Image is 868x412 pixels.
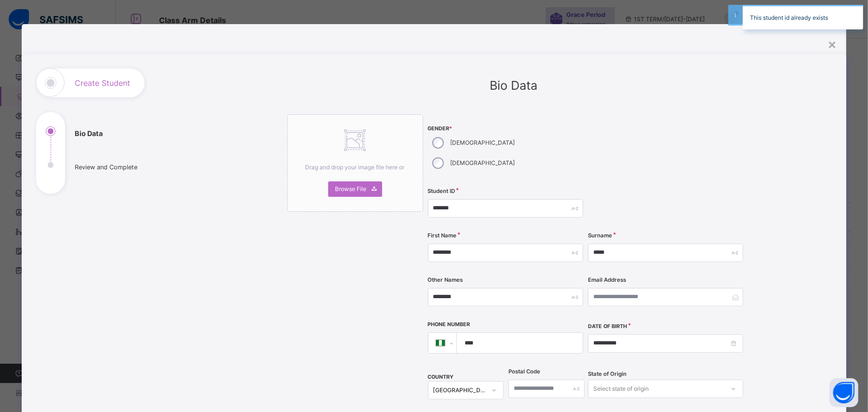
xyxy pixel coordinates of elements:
label: First Name [428,232,457,240]
div: × [828,34,837,54]
span: Browse File [335,185,367,193]
label: Postal Code [508,368,540,376]
div: Select state of origin [593,380,649,398]
span: Gender [428,125,583,133]
h1: Create Student [75,79,130,87]
span: Bio Data [490,78,537,93]
span: Drag and drop your image file here or [306,164,405,171]
span: State of Origin [588,370,627,378]
label: Date of Birth [588,323,627,330]
label: Email Address [588,276,626,284]
button: Open asap [829,378,858,407]
div: This student id already exists [743,5,863,29]
div: [GEOGRAPHIC_DATA] [433,386,486,395]
label: Student ID [428,187,455,195]
label: Phone Number [428,321,470,329]
span: COUNTRY [428,374,454,380]
label: Surname [588,232,612,240]
label: [DEMOGRAPHIC_DATA] [451,159,515,167]
label: Other Names [428,276,463,284]
label: [DEMOGRAPHIC_DATA] [451,138,515,147]
div: Drag and drop your image file here orBrowse File [287,114,423,212]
